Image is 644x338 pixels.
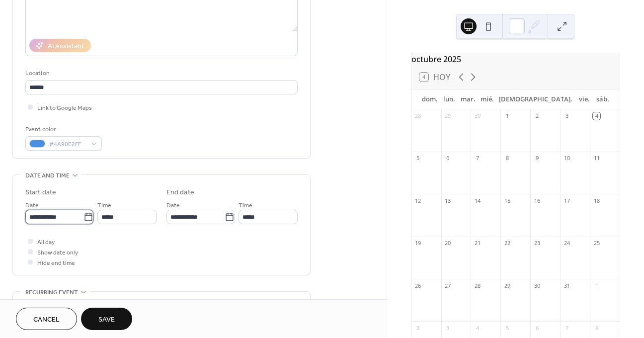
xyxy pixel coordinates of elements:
div: 28 [474,282,481,289]
div: 10 [563,155,570,162]
div: 6 [533,324,541,332]
span: Date [166,200,180,211]
div: 13 [444,197,452,204]
div: 24 [563,240,570,247]
div: mié. [478,89,496,109]
div: mar. [458,89,478,109]
span: Date [25,200,39,211]
div: sáb. [593,89,612,109]
div: 23 [533,240,541,247]
div: 25 [593,240,600,247]
span: Date and time [25,170,70,181]
div: 7 [474,155,481,162]
div: 7 [563,324,570,332]
span: #4A90E2FF [49,139,86,150]
div: 3 [444,324,452,332]
div: 2 [414,324,422,332]
div: 1 [503,112,511,120]
div: 30 [474,112,481,120]
div: 22 [503,240,511,247]
div: 6 [444,155,452,162]
span: Time [239,200,252,211]
div: 26 [414,282,422,289]
div: 5 [503,324,511,332]
div: 14 [474,197,481,204]
span: Save [98,315,115,325]
div: 18 [593,197,600,204]
span: Time [97,200,111,211]
div: 27 [444,282,452,289]
div: vie. [575,89,593,109]
div: 11 [593,155,600,162]
div: 21 [474,240,481,247]
span: Recurring event [25,287,78,298]
div: 3 [563,112,570,120]
div: 5 [414,155,422,162]
div: 30 [533,282,541,289]
div: Event color [25,124,100,135]
div: 4 [474,324,481,332]
div: lun. [440,89,459,109]
div: 2 [533,112,541,120]
div: 9 [533,155,541,162]
div: dom. [419,89,440,109]
span: Hide end time [37,258,75,268]
button: Save [81,308,132,330]
div: [DEMOGRAPHIC_DATA]. [496,89,575,109]
div: End date [166,187,194,198]
div: 8 [503,155,511,162]
span: Cancel [33,315,60,325]
div: Start date [25,187,56,198]
div: Location [25,68,296,79]
div: 17 [563,197,570,204]
div: 12 [414,197,422,204]
span: Show date only [37,248,78,258]
div: 1 [593,282,600,289]
span: All day [37,237,55,248]
span: Link to Google Maps [37,103,92,113]
div: 29 [503,282,511,289]
div: 8 [593,324,600,332]
div: 28 [414,112,422,120]
div: 16 [533,197,541,204]
div: 20 [444,240,452,247]
div: octubre 2025 [411,53,620,65]
div: 29 [444,112,452,120]
div: 4 [593,112,600,120]
div: 31 [563,282,570,289]
button: Cancel [16,308,77,330]
div: 19 [414,240,422,247]
div: 15 [503,197,511,204]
